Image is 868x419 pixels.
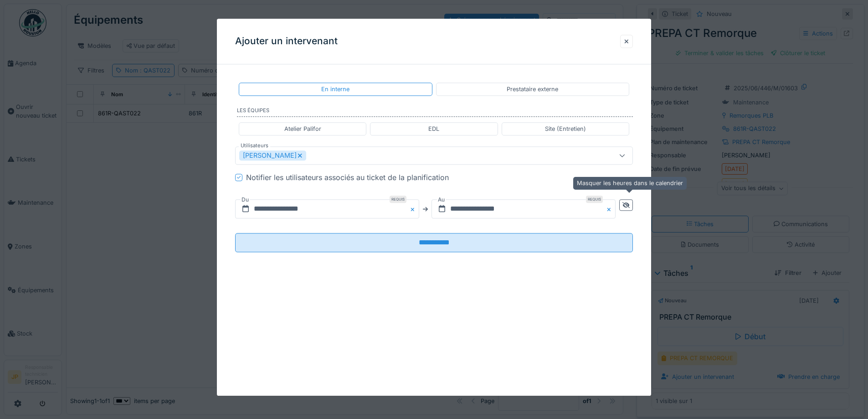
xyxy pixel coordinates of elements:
div: Prestataire externe [507,85,558,93]
div: Notifier les utilisateurs associés au ticket de la planification [246,172,449,183]
label: Du [241,195,250,205]
div: Site (Entretien) [545,124,586,133]
button: Close [606,200,616,219]
div: En interne [321,85,349,93]
h3: Ajouter un intervenant [235,36,338,47]
div: [PERSON_NAME] [239,151,306,161]
div: Atelier Palifor [284,124,321,133]
div: Masquer les heures dans le calendrier [573,177,687,189]
div: Requis [390,196,406,203]
label: Les équipes [237,107,633,117]
label: Utilisateurs [239,142,270,150]
button: Close [409,200,419,219]
label: Au [437,195,446,205]
div: Requis [586,196,603,203]
div: EDL [428,124,439,133]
